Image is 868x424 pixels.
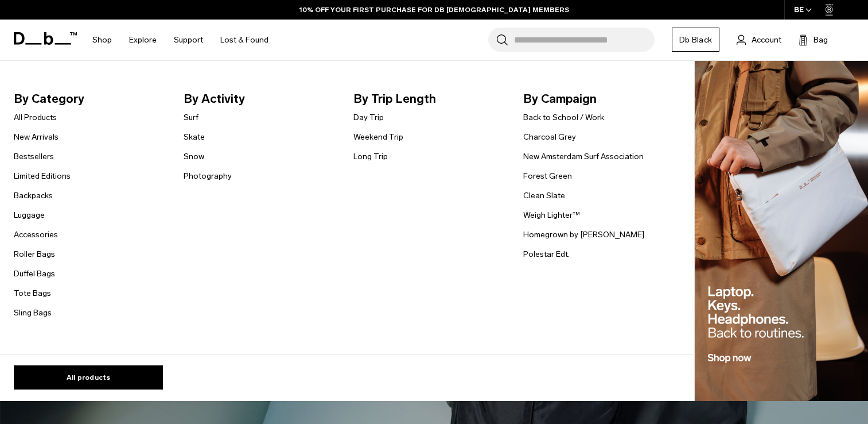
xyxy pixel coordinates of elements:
a: Day Trip [353,111,384,124]
a: Polestar Edt. [523,248,570,260]
a: Account [737,33,781,47]
span: By Activity [184,90,335,108]
a: Bestsellers [14,151,54,163]
a: Duffel Bags [14,268,55,280]
a: Surf [184,111,198,124]
a: All Products [14,111,57,124]
a: Shop [92,20,112,60]
a: Clean Slate [523,190,565,202]
a: Forest Green [523,170,572,182]
span: Account [752,34,781,46]
span: By Trip Length [353,90,505,108]
a: Weigh Lighter™ [523,209,580,221]
a: All products [14,365,163,390]
a: Photography [184,170,232,182]
a: New Arrivals [14,131,59,143]
span: Bag [813,34,828,46]
a: Snow [184,151,204,163]
span: By Campaign [523,90,675,108]
a: Support [174,20,203,60]
a: Accessories [14,229,58,241]
button: Bag [799,33,828,47]
a: Sling Bags [14,307,52,319]
a: New Amsterdam Surf Association [523,151,644,163]
nav: Main Navigation [84,20,277,60]
a: Db Black [672,28,719,52]
a: 10% OFF YOUR FIRST PURCHASE FOR DB [DEMOGRAPHIC_DATA] MEMBERS [299,5,569,15]
a: Weekend Trip [353,131,403,143]
a: Roller Bags [14,248,55,260]
a: Backpacks [14,190,53,202]
a: Tote Bags [14,287,51,299]
a: Limited Editions [14,170,71,182]
a: Back to School / Work [523,111,604,124]
a: Explore [129,20,157,60]
a: Skate [184,131,205,143]
a: Homegrown by [PERSON_NAME] [523,229,644,241]
a: Charcoal Grey [523,131,576,143]
a: Lost & Found [220,20,268,60]
span: By Category [14,90,165,108]
img: Db [695,61,868,402]
a: Luggage [14,209,45,221]
a: Long Trip [353,151,388,163]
